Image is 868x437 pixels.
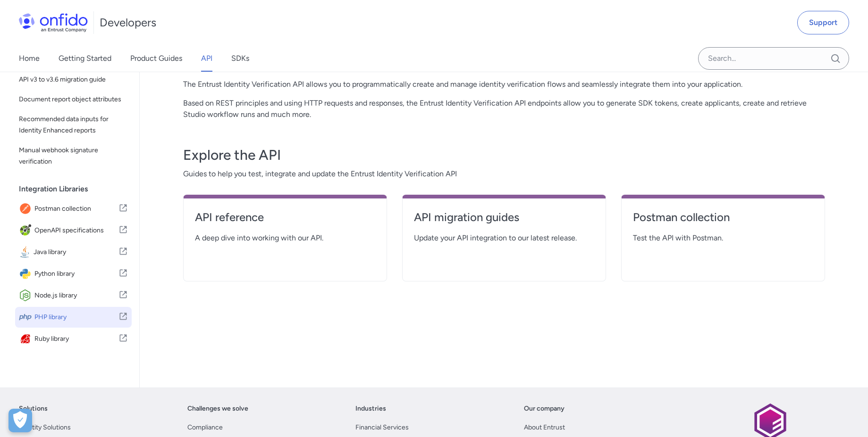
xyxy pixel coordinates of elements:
img: IconRuby library [19,332,34,346]
a: Identity Solutions [19,422,71,433]
h4: Postman collection [633,210,813,225]
span: Guides to help you test, integrate and update the Entrust Identity Verification API [183,168,825,180]
a: Industries [355,403,386,414]
img: IconPython library [19,267,34,280]
span: Python library [34,267,118,280]
input: Onfido search input field [698,47,849,70]
span: Postman collection [34,202,118,215]
a: Recommended data inputs for Identity Enhanced reports [15,110,132,140]
a: IconOpenAPI specificationsOpenAPI specifications [15,220,132,241]
h3: Explore the API [183,146,825,165]
img: Onfido Logo [19,13,88,32]
a: IconPython libraryPython library [15,264,132,284]
span: Update your API integration to our latest release. [414,232,594,244]
a: Manual webhook signature verification [15,141,132,171]
div: Cookie Preferences [8,409,32,432]
button: Open Preferences [8,409,32,432]
a: Financial Services [355,422,409,433]
a: Compliance [187,422,223,433]
a: About Entrust [524,422,565,433]
a: IconRuby libraryRuby library [15,329,132,349]
h4: API reference [195,210,375,225]
a: IconPHP libraryPHP library [15,307,132,328]
a: IconJava libraryJava library [15,242,132,263]
a: API migration guides [414,210,594,232]
a: Getting Started [59,45,111,72]
span: Ruby library [34,332,118,346]
span: API v3 to v3.6 migration guide [19,74,128,85]
a: Our company [524,403,565,414]
span: Manual webhook signature verification [19,145,128,167]
span: Node.js library [34,289,118,302]
a: API [201,45,212,72]
a: Postman collection [633,210,813,232]
img: IconNode.js library [19,289,34,302]
span: Java library [34,246,118,259]
a: Solutions [19,403,48,414]
a: Support [797,11,849,34]
img: IconJava library [19,246,34,259]
a: SDKs [231,45,249,72]
a: API v3 to v3.6 migration guide [15,70,132,89]
span: A deep dive into working with our API. [195,232,375,244]
h1: Developers [100,15,156,30]
img: IconPostman collection [19,202,34,215]
p: The Entrust Identity Verification API allows you to programmatically create and manage identity v... [183,79,825,90]
span: OpenAPI specifications [34,224,118,237]
a: Product Guides [130,45,182,72]
img: IconPHP library [19,311,34,324]
a: Home [19,45,40,72]
img: IconOpenAPI specifications [19,224,34,237]
a: IconNode.js libraryNode.js library [15,285,132,306]
h4: API migration guides [414,210,594,225]
span: Document report object attributes [19,94,128,105]
p: Based on REST principles and using HTTP requests and responses, the Entrust Identity Verification... [183,98,825,120]
span: PHP library [34,311,118,324]
a: API reference [195,210,375,232]
div: Integration Libraries [19,180,135,198]
span: Recommended data inputs for Identity Enhanced reports [19,114,128,136]
a: IconPostman collectionPostman collection [15,198,132,219]
a: Document report object attributes [15,90,132,109]
span: Test the API with Postman. [633,232,813,244]
a: Challenges we solve [187,403,248,414]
